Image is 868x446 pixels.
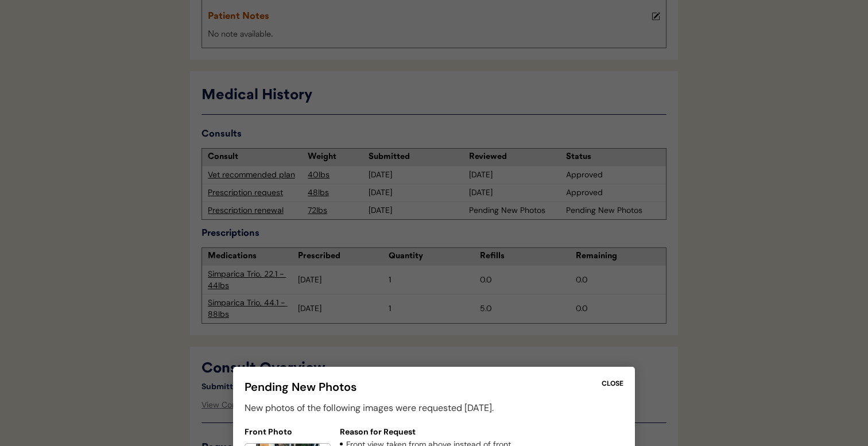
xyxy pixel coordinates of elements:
[245,378,602,395] div: Pending New Photos
[602,378,623,389] div: CLOSE
[245,426,292,438] div: Front Photo
[340,426,416,438] div: Reason for Request
[245,401,494,415] div: New photos of the following images were requested [DATE].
